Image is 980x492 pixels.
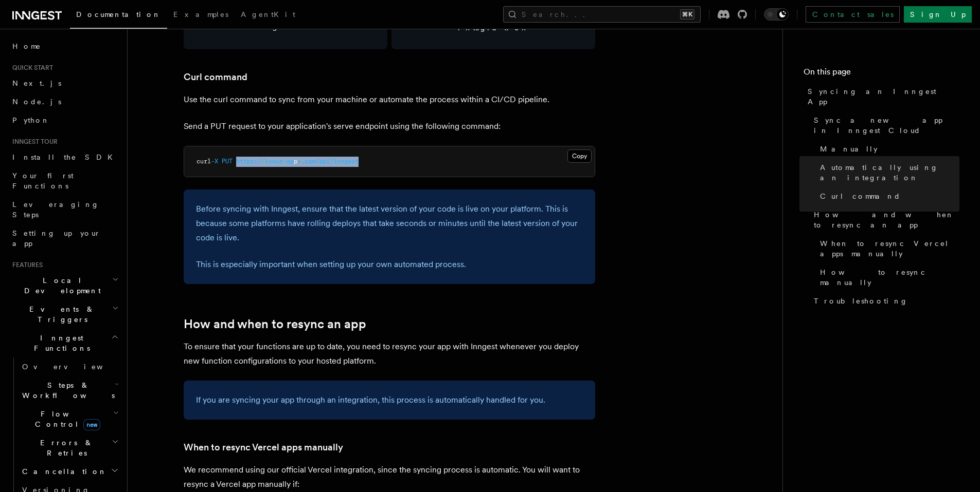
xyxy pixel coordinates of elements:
p: Before syncing with Inngest, ensure that the latest version of your code is live on your platform... [196,202,583,245]
span: p [294,158,297,165]
kbd: ⌘K [680,9,694,20]
p: To ensure that your functions are up to date, you need to resync your app with Inngest whenever y... [184,339,595,368]
a: Sign Up [904,6,972,23]
a: Python [8,111,121,129]
span: Errors & Retries [18,438,112,458]
p: We recommend using our official Vercel integration, since the syncing process is automatic. You w... [184,463,595,491]
button: Toggle dark mode [764,8,789,21]
span: Inngest tour [8,138,58,146]
span: Steps & Workflows [18,380,115,401]
a: Your first Functions [8,166,121,195]
a: Documentation [70,3,167,29]
span: Leveraging Steps [12,200,99,219]
span: When to resync Vercel apps manually [820,238,959,259]
span: Documentation [76,10,161,18]
a: Curl command [184,70,247,84]
a: Examples [167,3,235,28]
h4: On this page [804,66,959,82]
a: When to resync Vercel apps manually [816,234,959,263]
a: AgentKit [235,3,301,28]
span: How to resync manually [820,267,959,288]
span: Python [12,116,50,124]
span: Flow Control [18,409,113,429]
button: Errors & Retries [18,433,121,462]
p: Use the curl command to sync from your machine or automate the process within a CI/CD pipeline. [184,92,595,107]
a: Node.js [8,92,121,111]
p: Send a PUT request to your application's serve endpoint using the following command: [184,119,595,134]
span: AgentKit [241,10,295,18]
a: Overview [18,357,121,376]
span: Install the SDK [12,153,119,161]
span: your-ap [269,158,294,165]
a: Setting up your app [8,224,121,253]
a: Sync a new app in Inngest Cloud [810,111,959,140]
span: > [297,158,301,165]
span: Your first Functions [12,172,74,190]
span: Local Development [8,275,112,296]
span: Sync a new app in Inngest Cloud [814,115,959,136]
span: https:// [236,158,265,165]
span: Manually [820,144,878,154]
a: Install the SDK [8,148,121,166]
p: This is especially important when setting up your own automated process. [196,257,583,272]
a: Next.js [8,74,121,92]
button: Local Development [8,271,121,300]
span: -X [211,158,218,165]
span: Syncing an Inngest App [808,86,959,107]
a: Automatically using an integration [816,158,959,187]
span: .com/api/inngest [301,158,359,165]
button: Events & Triggers [8,300,121,329]
span: Quick start [8,64,53,72]
span: curl [197,158,211,165]
p: If you are syncing your app through an integration, this process is automatically handled for you. [196,393,583,407]
button: Inngest Functions [8,329,121,357]
button: Search...⌘K [503,6,701,23]
a: Curl command [816,187,959,205]
span: Cancellation [18,466,107,477]
span: How and when to resync an app [814,210,959,230]
a: Syncing an Inngest App [804,82,959,111]
a: Home [8,37,121,55]
span: Overview [22,363,128,371]
a: Manually [816,140,959,158]
span: Events & Triggers [8,304,112,325]
a: Contact sales [806,6,900,23]
span: Curl command [820,191,901,201]
span: Home [12,41,41,51]
span: Troubleshooting [814,296,908,306]
button: Cancellation [18,462,121,481]
span: PUT [222,158,233,165]
span: Setting up your app [12,229,101,248]
button: Steps & Workflows [18,376,121,405]
a: How to resync manually [816,263,959,292]
a: How and when to resync an app [810,205,959,234]
a: When to resync Vercel apps manually [184,440,343,455]
button: Flow Controlnew [18,405,121,433]
a: Leveraging Steps [8,195,121,224]
span: Examples [173,10,228,18]
span: Next.js [12,79,61,87]
button: Copy [567,149,592,163]
a: How and when to resync an app [184,317,366,331]
span: Features [8,261,43,269]
span: Inngest Functions [8,333,111,353]
span: < [265,158,269,165]
span: Node.js [12,98,61,106]
span: new [83,419,100,430]
span: Automatically using an integration [820,162,959,183]
a: Troubleshooting [810,292,959,310]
